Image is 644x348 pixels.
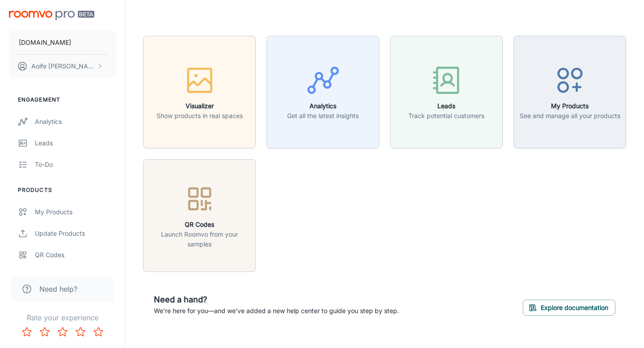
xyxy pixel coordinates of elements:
[19,38,71,47] p: [DOMAIN_NAME]
[157,111,243,121] p: Show products in real spaces
[9,11,94,20] img: Roomvo PRO Beta
[157,101,243,111] h6: Visualizer
[39,284,77,294] span: Need help?
[287,101,359,111] h6: Analytics
[520,111,620,121] p: See and manage all your products
[18,323,36,341] button: Rate 1 star
[513,87,626,96] a: My ProductsSee and manage all your products
[149,220,250,229] h6: QR Codes
[72,323,89,341] button: Rate 4 star
[54,323,72,341] button: Rate 3 star
[9,55,116,78] button: Aoife [PERSON_NAME]
[520,101,620,111] h6: My Products
[35,117,116,127] div: Analytics
[35,138,116,148] div: Leads
[513,36,626,149] button: My ProductsSee and manage all your products
[9,31,116,54] button: [DOMAIN_NAME]
[35,229,116,238] div: Update Products
[149,229,250,249] p: Launch Roomvo from your samples
[35,160,116,170] div: To-do
[287,111,359,121] p: Get all the latest insights
[143,210,256,219] a: QR CodesLaunch Roomvo from your samples
[390,36,503,149] button: LeadsTrack potential customers
[408,101,484,111] h6: Leads
[154,293,399,306] h6: Need a hand?
[31,61,94,71] p: Aoife [PERSON_NAME]
[7,312,118,323] p: Rate your experience
[523,300,615,316] button: Explore documentation
[35,207,116,217] div: My Products
[408,111,484,121] p: Track potential customers
[267,87,379,96] a: AnalyticsGet all the latest insights
[36,323,54,341] button: Rate 2 star
[89,323,107,341] button: Rate 5 star
[154,306,399,316] p: We're here for you—and we've added a new help center to guide you step by step.
[523,302,615,311] a: Explore documentation
[390,87,503,96] a: LeadsTrack potential customers
[143,159,256,272] button: QR CodesLaunch Roomvo from your samples
[143,36,256,149] button: VisualizerShow products in real spaces
[267,36,379,149] button: AnalyticsGet all the latest insights
[35,250,116,260] div: QR Codes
